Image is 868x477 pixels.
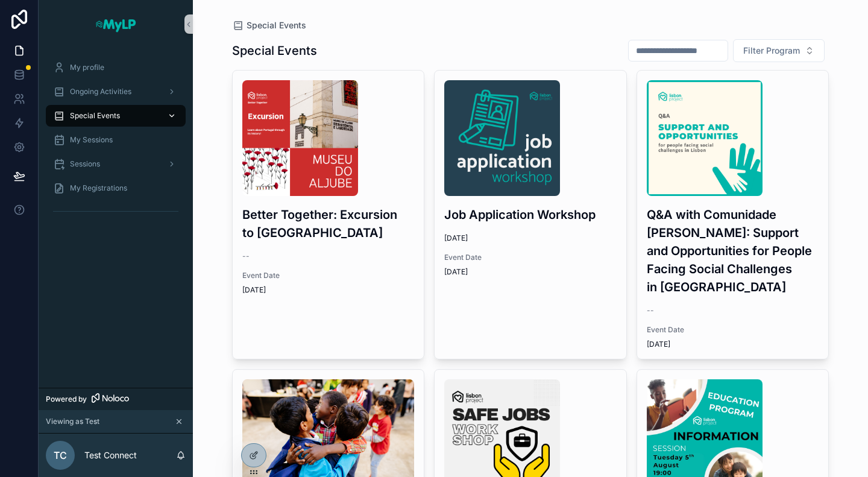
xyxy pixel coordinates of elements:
[70,159,100,169] span: Sessions
[242,206,415,242] h3: Better Together: Excursion to [GEOGRAPHIC_DATA]
[444,253,617,262] span: Event Date
[39,388,193,410] a: Powered by
[743,45,800,57] span: Filter Program
[70,87,131,96] span: Ongoing Activities
[70,183,127,193] span: My Registrations
[647,325,819,335] span: Event Date
[46,153,186,175] a: Sessions
[84,449,137,461] p: Test Connect
[232,19,306,31] a: Special Events
[46,105,186,127] a: Special Events
[733,39,825,62] button: Select Button
[444,206,617,224] h3: Job Application Workshop
[95,14,137,34] img: App logo
[637,70,829,359] a: Poster-(15).pngQ&A with Comunidade [PERSON_NAME]: Support and Opportunities for People Facing Soc...
[54,448,67,463] span: TC
[70,63,104,72] span: My profile
[39,48,193,236] div: scrollable content
[444,233,617,243] span: [DATE]
[647,80,763,196] img: Poster-(15).png
[70,135,113,145] span: My Sessions
[242,251,250,261] span: --
[647,306,654,315] span: --
[46,81,186,103] a: Ongoing Activities
[46,57,186,78] a: My profile
[444,80,560,196] img: myLP-(1).png
[242,271,415,280] span: Event Date
[232,70,425,359] a: My-LP.pngBetter Together: Excursion to [GEOGRAPHIC_DATA]--Event Date[DATE]
[242,285,415,295] span: [DATE]
[46,394,87,404] span: Powered by
[232,42,317,59] h1: Special Events
[46,417,99,426] span: Viewing as Test
[647,206,819,296] h3: Q&A with Comunidade [PERSON_NAME]: Support and Opportunities for People Facing Social Challenges ...
[242,80,358,196] img: My-LP.png
[647,340,819,349] span: [DATE]
[46,177,186,199] a: My Registrations
[46,129,186,151] a: My Sessions
[247,19,306,31] span: Special Events
[434,70,627,359] a: myLP-(1).pngJob Application Workshop[DATE]Event Date[DATE]
[444,267,617,277] span: [DATE]
[70,111,120,121] span: Special Events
